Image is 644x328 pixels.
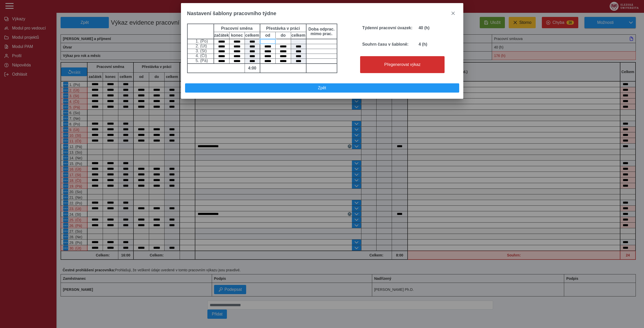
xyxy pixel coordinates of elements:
[187,11,276,16] span: Nastavení šablony pracovního týdne
[307,27,336,36] b: Doba odprac. mimo prac.
[187,86,457,90] span: Zpět
[185,83,459,93] button: Zpět
[362,26,412,30] b: Týdenní pracovní úvazek:
[229,33,245,38] b: konec
[360,56,445,73] button: Přegenerovat výkaz
[291,33,306,38] b: celkem
[195,49,207,53] span: 3. (St)
[419,26,430,30] b: 40 (h)
[260,33,275,38] b: od
[214,33,229,38] b: začátek
[362,42,408,46] b: Souhrn času v šabloně:
[276,33,291,38] b: do
[449,9,457,17] button: close
[195,44,207,48] span: 2. (Út)
[195,58,208,63] span: 5. (Pá)
[419,42,427,46] b: 4 (h)
[245,66,260,71] b: 4:00
[266,26,300,31] b: Přestávka v práci
[195,39,208,43] span: 1. (Po)
[195,54,207,58] span: 4. (Čt)
[362,62,442,67] span: Přegenerovat výkaz
[221,26,253,31] b: Pracovní směna
[245,33,260,38] b: celkem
